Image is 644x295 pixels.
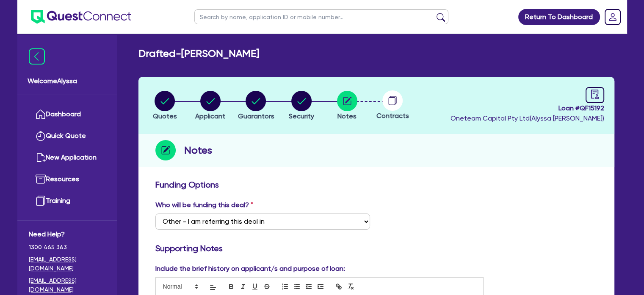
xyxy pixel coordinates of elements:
span: Guarantors [238,112,274,120]
a: Dashboard [29,104,105,125]
img: new-application [36,152,46,163]
span: audit [590,90,600,99]
span: Need Help? [29,229,105,239]
a: [EMAIL_ADDRESS][DOMAIN_NAME] [29,276,105,294]
img: icon-menu-close [29,48,45,65]
span: Loan # QF15192 [451,103,604,113]
img: quick-quote [36,131,46,141]
a: Quick Quote [29,125,105,147]
label: Who will be funding this deal? [155,200,253,210]
span: Oneteam Capital Pty Ltd ( Alyssa [PERSON_NAME] ) [451,114,604,122]
a: Return To Dashboard [518,9,600,25]
button: Guarantors [237,90,274,122]
button: Security [288,90,315,122]
input: Search by name, application ID or mobile number... [194,9,448,24]
label: Include the brief history on applicant/s and purpose of loan: [155,264,345,274]
span: 1300 465 363 [29,243,105,252]
h3: Supporting Notes [155,243,597,253]
a: Dropdown toggle [602,6,624,28]
button: Applicant [195,90,226,122]
button: Notes [337,90,358,122]
span: Quotes [153,112,177,120]
img: resources [36,174,46,184]
h2: Drafted - [PERSON_NAME] [138,48,259,60]
span: Contracts [376,112,409,120]
img: training [36,196,46,206]
h3: Funding Options [155,180,597,190]
a: Training [29,190,105,212]
span: Welcome Alyssa [28,76,107,86]
span: Security [289,112,314,120]
span: Applicant [195,112,225,120]
a: Resources [29,169,105,190]
span: Notes [337,112,357,120]
a: New Application [29,147,105,169]
button: Quotes [152,90,177,122]
a: [EMAIL_ADDRESS][DOMAIN_NAME] [29,255,105,273]
img: quest-connect-logo-blue [31,10,131,24]
a: audit [586,87,604,103]
img: step-icon [155,140,176,160]
h2: Notes [184,143,212,158]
